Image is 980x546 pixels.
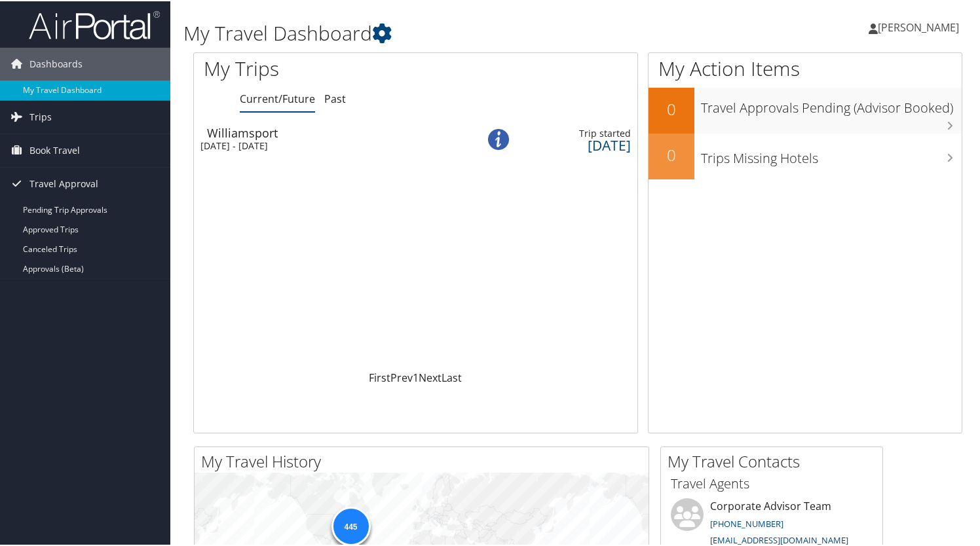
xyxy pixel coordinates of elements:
a: Last [442,369,462,384]
h3: Travel Approvals Pending (Advisor Booked) [701,91,962,116]
span: Dashboards [29,46,83,79]
a: 0Travel Approvals Pending (Advisor Booked) [649,86,962,132]
span: Travel Approval [29,166,98,199]
a: Current/Future [240,90,315,105]
div: Williamsport [207,126,465,137]
img: alert-flat-solid-info.png [488,128,509,149]
a: Prev [390,369,413,384]
span: [PERSON_NAME] [878,19,959,33]
a: Next [419,369,442,384]
h3: Trips Missing Hotels [701,141,962,166]
h3: Travel Agents [671,473,873,492]
a: Past [324,90,346,105]
h2: 0 [649,143,694,165]
img: airportal-logo.png [29,9,160,39]
div: 445 [331,505,370,544]
a: 1 [413,369,419,384]
a: [PHONE_NUMBER] [710,517,783,528]
h1: My Action Items [649,54,962,81]
a: [EMAIL_ADDRESS][DOMAIN_NAME] [710,533,848,545]
a: [PERSON_NAME] [869,7,972,46]
h1: My Trips [204,54,443,81]
span: Book Travel [29,133,80,166]
a: 0Trips Missing Hotels [649,132,962,178]
a: First [369,369,390,384]
h2: My Travel Contacts [668,449,882,471]
div: [DATE] - [DATE] [200,139,459,151]
div: [DATE] [522,138,630,150]
h2: My Travel History [201,449,649,471]
span: Trips [29,100,52,132]
h2: 0 [649,97,694,119]
h1: My Travel Dashboard [183,18,709,46]
div: Trip started [522,126,630,138]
